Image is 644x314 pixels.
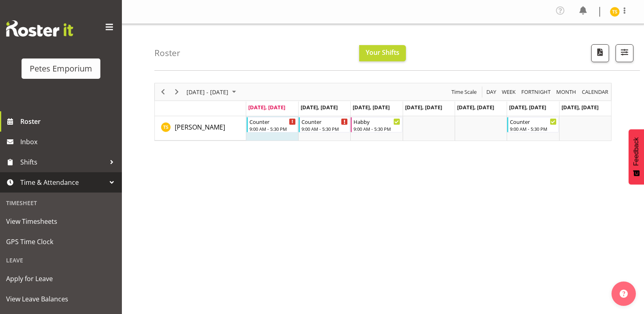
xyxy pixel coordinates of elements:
div: 9:00 AM - 5:30 PM [510,126,556,132]
div: Counter [301,117,348,126]
div: 9:00 AM - 5:30 PM [249,126,296,132]
span: Your Shifts [366,48,399,57]
div: Tamara Straker"s event - Counter Begin From Monday, September 1, 2025 at 9:00:00 AM GMT+12:00 End... [247,117,298,132]
button: Timeline Day [485,87,498,97]
span: [DATE] - [DATE] [186,87,229,97]
span: [PERSON_NAME] [175,123,225,132]
button: Next [171,87,182,97]
span: View Timesheets [6,215,116,227]
button: Timeline Month [555,87,578,97]
span: [DATE], [DATE] [509,104,546,111]
div: 9:00 AM - 5:30 PM [301,126,348,132]
div: Tamara Straker"s event - Habby Begin From Wednesday, September 3, 2025 at 9:00:00 AM GMT+12:00 En... [351,117,402,132]
span: Shifts [20,156,106,168]
span: calendar [581,87,609,97]
span: [DATE], [DATE] [353,104,390,111]
button: Your Shifts [359,45,406,61]
div: Timesheet [2,195,120,211]
div: 9:00 AM - 5:30 PM [353,126,400,132]
button: Filter Shifts [616,44,633,62]
button: Download a PDF of the roster according to the set date range. [591,44,609,62]
h4: Roster [154,48,180,58]
div: Petes Emporium [30,63,92,75]
a: View Leave Balances [2,289,120,309]
span: Inbox [20,136,118,148]
img: help-xxl-2.png [620,290,628,298]
img: Rosterit website logo [6,20,73,37]
div: Habby [353,117,400,126]
span: Fortnight [520,87,551,97]
table: Timeline Week of September 1, 2025 [246,116,611,141]
button: Month [581,87,610,97]
img: tamara-straker11292.jpg [610,7,620,17]
td: Tamara Straker resource [155,116,246,141]
button: Timeline Week [501,87,517,97]
div: Leave [2,252,120,269]
button: Time Scale [450,87,478,97]
a: Apply for Leave [2,269,120,289]
span: [DATE], [DATE] [301,104,338,111]
div: Previous [156,83,170,100]
a: [PERSON_NAME] [175,122,225,132]
span: [DATE], [DATE] [562,104,598,111]
div: Next [170,83,184,100]
span: Feedback [633,137,640,166]
div: Counter [249,117,296,126]
span: Month [555,87,577,97]
span: Time Scale [451,87,477,97]
div: Counter [510,117,556,126]
span: [DATE], [DATE] [405,104,442,111]
div: Tamara Straker"s event - Counter Begin From Saturday, September 6, 2025 at 9:00:00 AM GMT+12:00 E... [507,117,558,132]
span: [DATE], [DATE] [457,104,494,111]
span: [DATE], [DATE] [248,104,285,111]
span: GPS Time Clock [6,236,116,248]
span: Time & Attendance [20,176,106,188]
a: View Timesheets [2,211,120,232]
button: Fortnight [520,87,552,97]
div: Timeline Week of September 1, 2025 [154,83,611,141]
button: Previous [158,87,169,97]
span: View Leave Balances [6,293,116,305]
button: Feedback - Show survey [629,129,644,184]
a: GPS Time Clock [2,232,120,252]
span: Apply for Leave [6,273,116,285]
button: September 01 - 07, 2025 [185,87,240,97]
span: Week [501,87,516,97]
div: Tamara Straker"s event - Counter Begin From Tuesday, September 2, 2025 at 9:00:00 AM GMT+12:00 En... [299,117,350,132]
span: Roster [20,115,118,128]
span: Day [486,87,497,97]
